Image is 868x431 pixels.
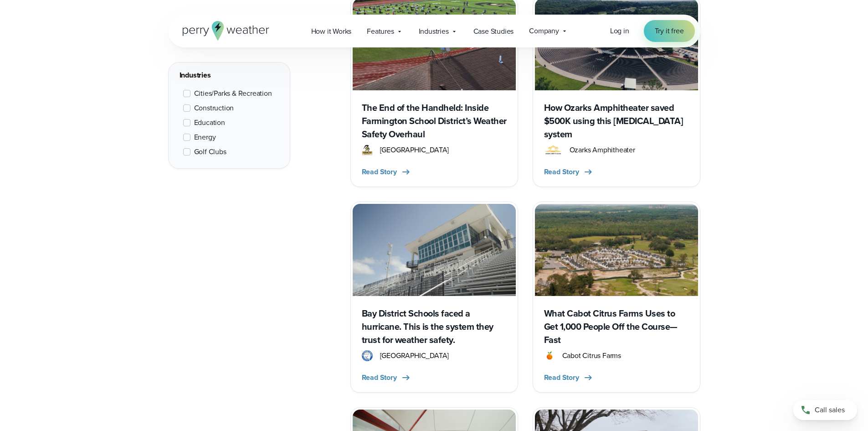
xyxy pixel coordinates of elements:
span: Cabot Citrus Farms [562,350,621,361]
span: [GEOGRAPHIC_DATA] [380,350,449,361]
img: cabot citrus golf [544,350,555,361]
a: Try it free [644,20,695,42]
span: Case Studies [473,26,514,37]
span: Read Story [362,166,397,177]
span: [GEOGRAPHIC_DATA] [380,145,449,156]
h3: Bay District Schools faced a hurricane. This is the system they trust for weather safety. [362,307,507,347]
span: Read Story [362,372,397,383]
button: Read Story [544,166,594,177]
h3: What Cabot Citrus Farms Uses to Get 1,000 People Off the Course—Fast [544,307,689,347]
img: Bay District Schools Logo [362,350,373,361]
img: Farmington R7 [362,145,373,156]
a: Call sales [793,400,857,420]
a: Case Studies [466,22,522,41]
span: Golf Clubs [194,146,226,157]
button: Read Story [362,372,411,383]
a: Log in [610,26,629,36]
img: Cabot Citrus farms [535,204,698,296]
span: Ozarks Amphitheater [570,145,635,156]
a: Cabot Citrus farms What Cabot Citrus Farms Uses to Get 1,000 People Off the Course—Fast cabot cit... [533,202,700,392]
span: Call sales [815,405,845,415]
span: How it Works [311,26,352,37]
span: Read Story [544,372,579,383]
div: Industries [180,70,279,81]
h3: The End of the Handheld: Inside Farmington School District’s Weather Safety Overhaul [362,101,507,141]
span: Features [367,26,394,37]
img: Ozarks Amphitehater Logo [544,145,562,156]
button: Read Story [544,372,594,383]
h3: How Ozarks Amphitheater saved $500K using this [MEDICAL_DATA] system [544,101,689,141]
a: Bay District Schools faced a hurricane. This is the system they trust for weather safety. Bay Dis... [350,202,518,392]
a: How it Works [303,22,360,41]
span: Energy [194,132,216,143]
span: Cities/Parks & Recreation [194,88,272,99]
span: Log in [610,26,629,36]
span: Education [194,117,225,128]
span: Company [529,26,559,36]
span: Read Story [544,166,579,177]
span: Industries [419,26,449,37]
span: Try it free [655,26,684,36]
button: Read Story [362,166,411,177]
span: Construction [194,103,234,114]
